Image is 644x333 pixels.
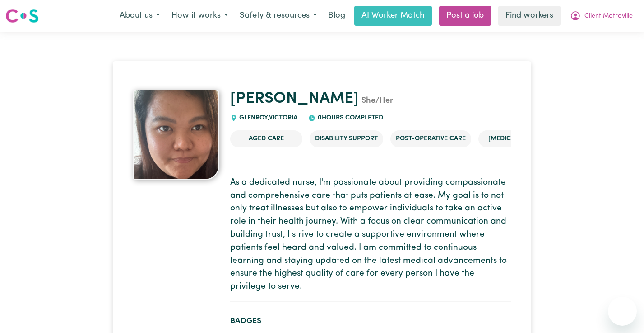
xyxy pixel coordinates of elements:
[310,130,383,147] li: Disability Support
[5,8,39,24] img: Careseekers logo
[133,90,219,180] a: Tracy Mae's profile picture'
[234,6,323,25] button: Safety & resources
[5,5,39,26] a: Careseekers logo
[230,176,511,294] p: As a dedicated nurse, I'm passionate about providing compassionate and comprehensive care that pu...
[237,114,298,121] span: GLENROY , Victoria
[230,91,359,107] a: [PERSON_NAME]
[230,316,511,326] h2: Badges
[564,6,639,25] button: My Account
[498,6,561,26] a: Find workers
[584,11,633,21] span: Client Matraville
[354,6,432,26] a: AI Worker Match
[323,6,351,26] a: Blog
[390,130,471,147] li: Post-operative care
[359,97,393,105] span: She/Her
[230,130,302,147] li: Aged Care
[478,130,551,147] li: [MEDICAL_DATA]
[133,90,219,180] img: Tracy Mae
[608,297,637,326] iframe: Button to launch messaging window
[166,6,234,25] button: How it works
[439,6,491,26] a: Post a job
[315,114,383,121] span: 0 hours completed
[114,6,166,25] button: About us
